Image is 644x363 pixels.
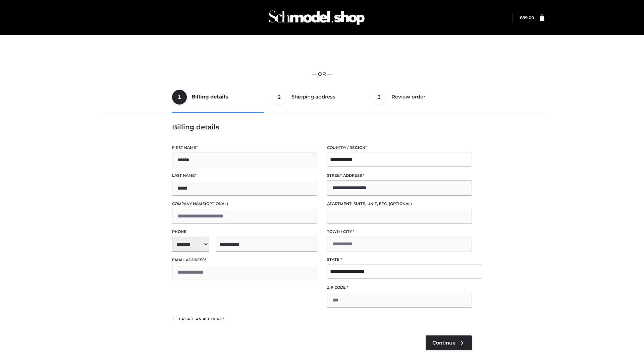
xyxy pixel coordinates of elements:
span: £ [520,15,522,20]
h3: Billing details [172,123,472,131]
label: ZIP Code [327,284,472,291]
label: Street address [327,172,472,179]
img: Schmodel Admin 964 [266,4,367,31]
span: Create an account? [179,317,224,321]
span: (optional) [205,201,228,206]
a: Continue [426,335,472,350]
p: — OR — [100,70,544,78]
input: Create an account? [172,316,178,320]
label: Town / City [327,229,472,235]
span: (optional) [389,201,412,206]
label: State [327,256,472,263]
label: Company name [172,201,317,207]
label: Last name [172,172,317,179]
iframe: Secure express checkout frame [98,44,546,63]
label: Phone [172,229,317,235]
a: £89.00 [520,15,534,20]
label: Country / Region [327,145,472,151]
span: Continue [432,340,455,346]
bdi: 89.00 [520,15,534,20]
label: Apartment, suite, unit, etc. [327,201,472,207]
label: First name [172,145,317,151]
label: Email address [172,257,317,263]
